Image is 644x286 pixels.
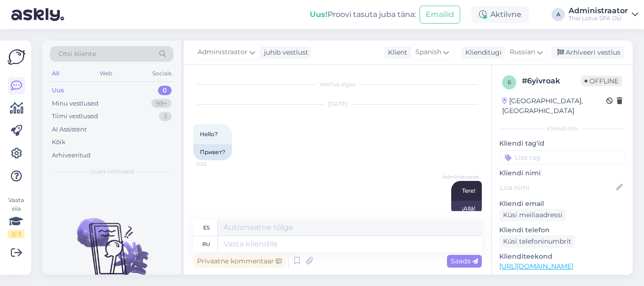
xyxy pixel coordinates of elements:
b: Uus! [310,10,328,19]
span: 6 [508,79,511,86]
div: Küsi telefoninumbrit [499,235,575,248]
input: Lisa nimi [500,182,614,193]
p: Kliendi email [499,199,625,209]
span: Spanish [415,47,441,57]
div: Arhiveeri vestlus [552,46,624,59]
div: [GEOGRAPHIC_DATA], [GEOGRAPHIC_DATA] [502,96,606,116]
div: # 6yivroak [522,75,581,87]
p: Kliendi telefon [499,225,625,235]
div: Uus [52,86,64,95]
p: Kliendi tag'id [499,139,625,148]
div: Klienditugi [462,48,502,57]
img: No chats [42,201,181,286]
p: Klienditeekond [499,252,625,261]
div: juhib vestlust [260,48,308,57]
div: Kõik [52,138,66,147]
div: Привет? [193,144,232,160]
div: Proovi tasuta juba täna: [310,9,416,20]
div: Vaata siia [8,196,25,238]
img: Askly Logo [8,48,25,66]
div: Socials [150,67,173,80]
div: Tiimi vestlused [52,112,98,121]
div: Vestlus algas [193,80,482,89]
div: Arhiveeritud [52,151,91,160]
span: Administraator [443,173,479,180]
div: A [552,8,565,21]
div: Web [98,67,114,80]
div: 0 [158,86,172,95]
span: Russian [510,47,535,57]
div: [DATE] [193,100,482,108]
p: Vaata edasi ... [499,274,625,283]
span: Administraator [198,47,248,57]
button: Emailid [420,6,460,24]
span: Hello? [200,131,218,138]
div: ¡Allá! [451,201,482,217]
a: [URL][DOMAIN_NAME] [499,262,573,270]
a: AdministraatorThai Lotus SPA OÜ [569,7,638,22]
p: Kliendi nimi [499,168,625,178]
span: Uued vestlused [90,167,134,176]
div: Administraator [569,7,628,15]
span: Offline [581,76,622,86]
input: Lisa tag [499,150,625,164]
div: es [203,220,210,236]
span: Tere! [462,187,475,194]
div: Privaatne kommentaar [193,255,285,268]
div: Minu vestlused [52,99,99,108]
div: ru [202,236,210,252]
div: Kliendi info [499,124,625,133]
div: Thai Lotus SPA OÜ [569,15,628,22]
div: Aktiivne [471,6,529,23]
div: Klient [384,48,407,57]
span: 11:25 [196,161,231,168]
div: 2 / 3 [8,230,25,238]
div: AI Assistent [52,125,87,134]
div: 99+ [151,99,172,108]
div: 3 [159,112,172,121]
span: Saada [451,257,478,265]
div: All [50,67,61,80]
div: Küsi meiliaadressi [499,209,566,221]
span: Otsi kliente [58,49,96,59]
